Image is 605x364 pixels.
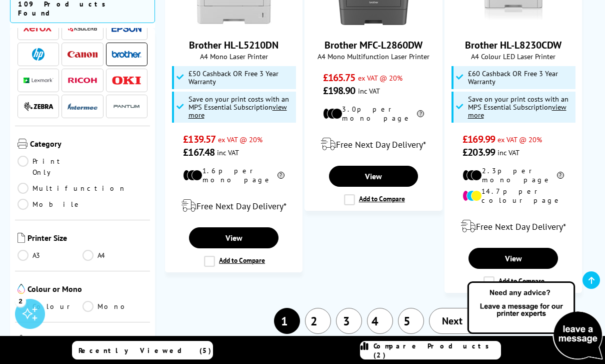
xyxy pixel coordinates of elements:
[32,48,44,61] img: HP
[17,335,32,346] img: Technology
[465,39,561,52] a: Brother HL-L8230CDW
[329,166,418,187] a: View
[336,21,411,31] a: Brother MFC-L2860DW
[78,346,211,355] span: Recently Viewed (5)
[367,308,393,334] a: 4
[111,25,141,32] img: Epson
[170,52,297,61] span: A4 Mono Laser Printer
[183,146,214,159] span: £167.48
[310,52,436,61] span: A4 Mono Multifunction Laser Printer
[497,135,542,144] span: ex VAT @ 20%
[468,248,558,269] a: View
[17,233,25,243] img: Printer Size
[442,314,462,327] span: Next
[17,183,126,194] a: Multifunction
[323,84,355,97] span: £198.90
[310,130,436,158] div: modal_delivery
[323,105,424,123] li: 3.0p per mono page
[17,199,82,210] a: Mobile
[17,156,82,178] a: Print Only
[72,341,213,359] a: Recently Viewed (5)
[82,301,147,312] a: Mono
[111,22,141,35] a: Epson
[67,22,97,35] a: Kyocera
[462,187,564,205] li: 14.7p per colour page
[23,25,53,32] img: Xerox
[67,48,97,61] a: Canon
[111,48,141,61] a: Brother
[30,139,147,151] span: Category
[373,341,500,359] span: Compare Products (2)
[111,51,141,58] img: Brother
[17,139,27,149] img: Category
[23,102,53,112] img: Zebra
[204,256,265,267] label: Add to Compare
[468,70,573,86] span: £60 Cashback OR Free 3 Year Warranty
[217,148,239,157] span: inc VAT
[468,94,568,120] span: Save on your print costs with an MPS Essential Subscription
[358,73,402,83] span: ex VAT @ 20%
[450,212,576,240] div: modal_delivery
[360,341,501,359] a: Compare Products (2)
[82,250,147,261] a: A4
[358,86,380,96] span: inc VAT
[450,52,576,61] span: A4 Colour LED Laser Printer
[189,39,278,52] a: Brother HL-L5210DN
[111,101,141,113] img: Pantum
[17,250,82,261] a: A3
[188,70,293,86] span: £50 Cashback OR Free 3 Year Warranty
[462,166,564,184] li: 2.3p per mono page
[344,194,405,205] label: Add to Compare
[218,135,262,144] span: ex VAT @ 20%
[67,25,97,32] img: Kyocera
[336,308,362,334] a: 3
[27,233,147,245] span: Printer Size
[67,100,97,113] a: Intermec
[468,102,566,120] u: view more
[462,133,495,146] span: £169.99
[483,276,544,287] label: Add to Compare
[170,192,297,220] div: modal_delivery
[183,133,215,146] span: £139.57
[67,103,97,110] img: Intermec
[17,284,25,294] img: Colour or Mono
[23,100,53,113] a: Zebra
[398,308,424,334] a: 5
[188,94,289,120] span: Save on your print costs with an MPS Essential Subscription
[111,74,141,87] a: OKI
[323,71,355,84] span: £165.75
[34,335,147,348] span: Technology
[27,284,147,296] span: Colour or Mono
[23,74,53,87] a: Lexmark
[17,301,82,312] a: Colour
[462,146,495,159] span: £203.99
[67,51,97,58] img: Canon
[324,39,422,52] a: Brother MFC-L2860DW
[189,227,278,248] a: View
[67,78,97,83] img: Ricoh
[188,102,287,120] u: view more
[67,74,97,87] a: Ricoh
[183,166,284,184] li: 1.6p per mono page
[497,148,519,157] span: inc VAT
[23,78,53,84] img: Lexmark
[476,21,551,31] a: Brother HL-L8230CDW
[305,308,331,334] a: 2
[15,295,26,306] div: 2
[111,76,141,85] img: OKI
[429,308,486,334] a: Next
[465,280,605,362] img: Open Live Chat window
[23,22,53,35] a: Xerox
[196,21,271,31] a: Brother HL-L5210DN
[23,48,53,61] a: HP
